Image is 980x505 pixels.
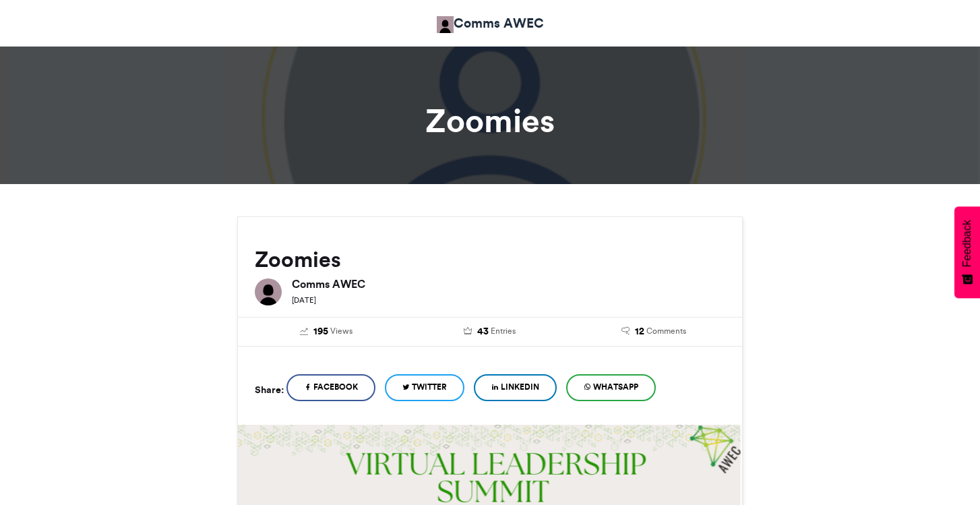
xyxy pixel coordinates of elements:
[501,381,539,393] span: LinkedIn
[292,278,725,289] h6: Comms AWEC
[255,247,725,272] h2: Zoomies
[961,220,973,267] span: Feedback
[419,324,562,339] a: 43 Entries
[385,374,464,401] a: Twitter
[292,295,316,305] small: [DATE]
[582,324,725,339] a: 12 Comments
[954,206,980,298] button: Feedback - Show survey
[477,324,489,339] span: 43
[255,278,282,305] img: Comms AWEC
[593,381,638,393] span: WhatsApp
[330,325,353,337] span: Views
[255,324,398,339] a: 195 Views
[412,381,447,393] span: Twitter
[313,324,328,339] span: 195
[313,381,358,393] span: Facebook
[437,13,544,33] a: Comms AWEC
[116,105,864,137] h1: Zoomies
[566,374,656,401] a: WhatsApp
[474,374,557,401] a: LinkedIn
[635,324,644,339] span: 12
[286,374,375,401] a: Facebook
[255,381,284,398] h5: Share:
[437,16,454,33] img: Comms AWEC
[491,325,516,337] span: Entries
[646,325,686,337] span: Comments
